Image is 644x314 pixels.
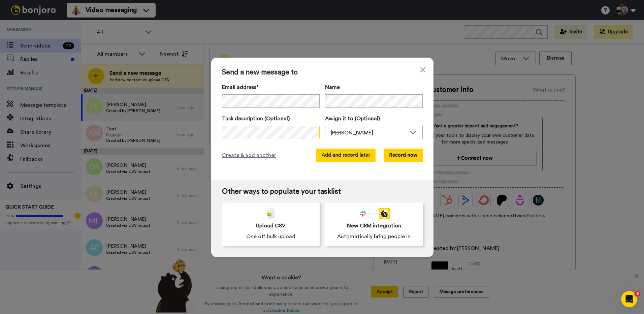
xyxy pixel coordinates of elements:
[222,115,320,123] label: Task description (Optional)
[267,208,275,219] img: csv-grey.png
[621,291,637,307] iframe: Intercom live chat
[325,83,340,91] span: Name
[331,129,406,137] div: [PERSON_NAME]
[358,208,390,219] div: animation
[256,222,286,230] span: Upload CSV
[347,222,401,230] span: New CRM integration
[635,291,640,296] span: 5
[222,188,423,196] span: Other ways to populate your tasklist
[337,232,411,241] span: Automatically bring people in
[316,149,376,162] button: Add and record later
[222,151,276,159] span: Create & add another
[246,232,295,241] span: One off bulk upload
[222,83,320,91] label: Email address*
[222,68,423,76] span: Send a new message to
[384,149,423,162] button: Record now
[325,115,423,123] label: Assign it to (Optional)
